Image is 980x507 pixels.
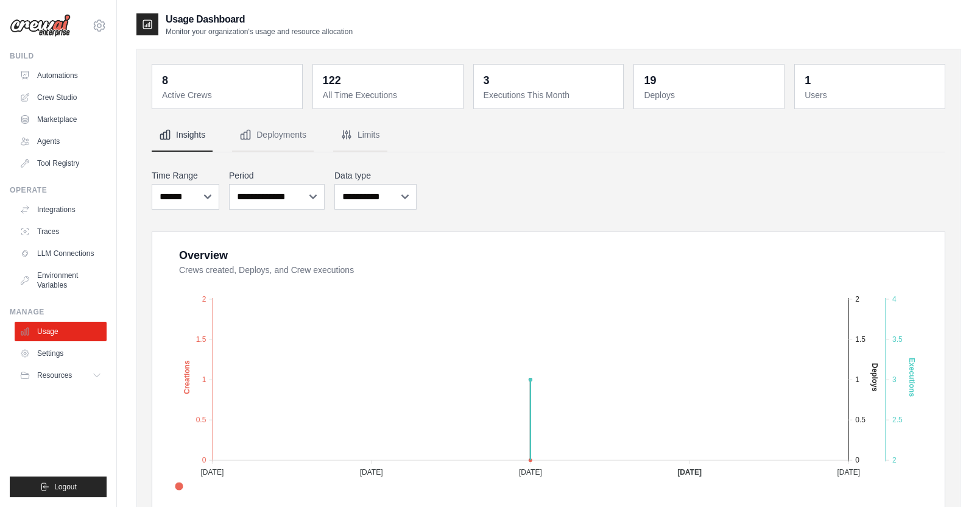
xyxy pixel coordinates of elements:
[15,244,107,263] a: LLM Connections
[183,360,191,394] text: Creations
[15,132,107,151] a: Agents
[196,335,206,344] tspan: 1.5
[855,416,865,424] tspan: 0.5
[10,14,71,37] img: Logo
[323,72,341,89] div: 122
[15,88,107,107] a: Crew Studio
[805,89,937,101] dt: Users
[166,12,353,27] h2: Usage Dashboard
[15,66,107,85] a: Automations
[892,456,897,464] tspan: 2
[892,335,903,344] tspan: 3.5
[855,295,859,303] tspan: 2
[892,295,897,303] tspan: 4
[805,72,811,89] div: 1
[360,468,383,477] tspan: [DATE]
[15,154,107,173] a: Tool Registry
[202,456,206,464] tspan: 0
[152,169,219,182] label: Time Range
[334,169,417,182] label: Data type
[152,119,213,152] button: Insights
[37,370,72,380] span: Resources
[837,468,860,477] tspan: [DATE]
[202,375,206,384] tspan: 1
[15,222,107,241] a: Traces
[166,27,353,37] p: Monitor your organization's usage and resource allocation
[162,89,295,101] dt: Active Crews
[10,477,107,497] button: Logout
[677,468,702,477] tspan: [DATE]
[202,295,206,303] tspan: 2
[10,51,107,61] div: Build
[10,185,107,195] div: Operate
[162,72,168,89] div: 8
[15,266,107,295] a: Environment Variables
[15,322,107,341] a: Usage
[179,247,228,264] div: Overview
[323,89,456,101] dt: All Time Executions
[333,119,387,152] button: Limits
[232,119,314,152] button: Deployments
[15,110,107,129] a: Marketplace
[855,456,859,464] tspan: 0
[855,335,865,344] tspan: 1.5
[484,72,490,89] div: 3
[54,482,77,492] span: Logout
[229,169,325,182] label: Period
[179,264,930,276] dt: Crews created, Deploys, and Crew executions
[200,468,224,477] tspan: [DATE]
[15,200,107,219] a: Integrations
[855,375,859,384] tspan: 1
[484,89,616,101] dt: Executions This Month
[152,119,945,152] nav: Tabs
[644,89,777,101] dt: Deploys
[908,358,916,397] text: Executions
[10,307,107,317] div: Manage
[870,363,879,392] text: Deploys
[196,416,206,424] tspan: 0.5
[892,375,897,384] tspan: 3
[892,416,903,424] tspan: 2.5
[15,366,107,385] button: Resources
[644,72,656,89] div: 19
[519,468,542,477] tspan: [DATE]
[15,344,107,363] a: Settings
